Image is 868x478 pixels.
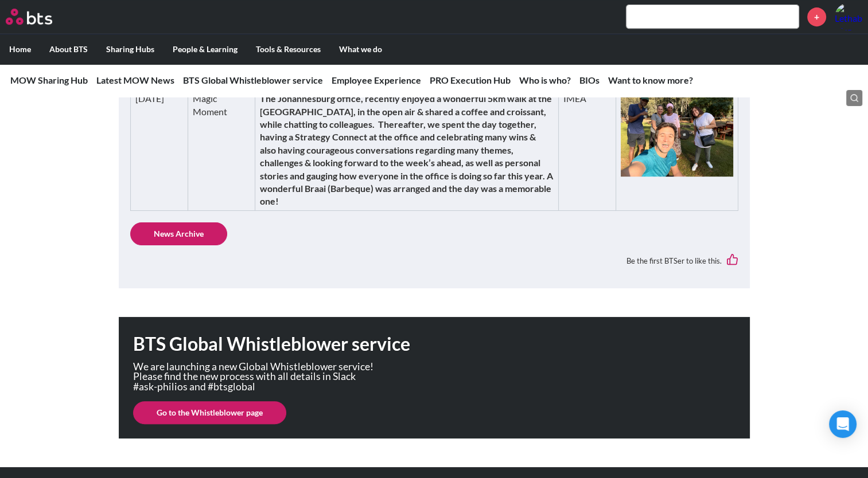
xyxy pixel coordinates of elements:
a: Latest MOW News [96,75,174,85]
label: People & Learning [164,34,247,64]
td: Magic Moment [188,90,255,211]
p: We are launching a new Global Whistleblower service! Please find the new process with all details... [133,362,374,392]
a: Go home [6,9,73,25]
img: img-20240503-wa0021.jpg [621,92,733,177]
label: Tools & Resources [247,34,330,64]
a: Employee Experience [332,75,421,85]
label: Sharing Hubs [97,34,164,64]
a: BIOs [579,75,600,85]
td: [DATE] [130,90,188,211]
a: Who is who? [519,75,571,85]
div: Open Intercom Messenger [829,410,857,438]
label: What we do [330,34,391,64]
div: Be the first BTSer to like this. [130,245,738,277]
a: + [807,7,826,26]
h1: BTS Global Whistleblower service [133,331,434,357]
a: Want to know more? [608,75,693,85]
strong: The Johannesburg office, recently enjoyed a wonderful 5km walk at the [GEOGRAPHIC_DATA], in the o... [260,93,553,206]
a: MOW Sharing Hub [10,75,88,85]
a: Go to the Whistleblower page [133,401,286,424]
img: Lethabo Mamabolo [835,3,862,30]
a: PRO Execution Hub [430,75,511,85]
img: BTS Logo [6,9,52,25]
label: About BTS [40,34,97,64]
a: News Archive [130,222,227,245]
td: IMEA [558,90,616,211]
a: BTS Global Whistleblower service [183,75,323,85]
a: Profile [835,3,862,30]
